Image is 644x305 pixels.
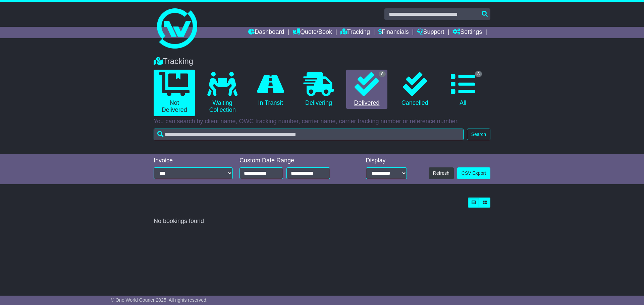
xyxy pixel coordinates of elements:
a: Support [417,27,444,38]
a: Financials [378,27,409,38]
div: Invoice [154,157,233,164]
a: 8 Delivered [346,70,387,109]
a: Waiting Collection [202,70,243,116]
a: In Transit [250,70,291,109]
a: 8 All [442,70,484,109]
a: Dashboard [248,27,284,38]
a: Delivering [298,70,339,109]
a: Tracking [340,27,370,38]
div: Display [366,157,407,164]
button: Refresh [429,167,454,179]
a: CSV Export [457,167,490,179]
div: No bookings found [154,218,490,225]
a: Cancelled [394,70,435,109]
a: Quote/Book [292,27,332,38]
button: Search [467,129,490,140]
span: © One World Courier 2025. All rights reserved. [111,297,208,303]
p: You can search by client name, OWC tracking number, carrier name, carrier tracking number or refe... [154,118,490,125]
div: Custom Date Range [239,157,347,164]
div: Tracking [150,57,494,66]
a: Not Delivered [154,70,195,116]
span: 8 [379,71,386,77]
a: Settings [452,27,482,38]
span: 8 [475,71,482,77]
